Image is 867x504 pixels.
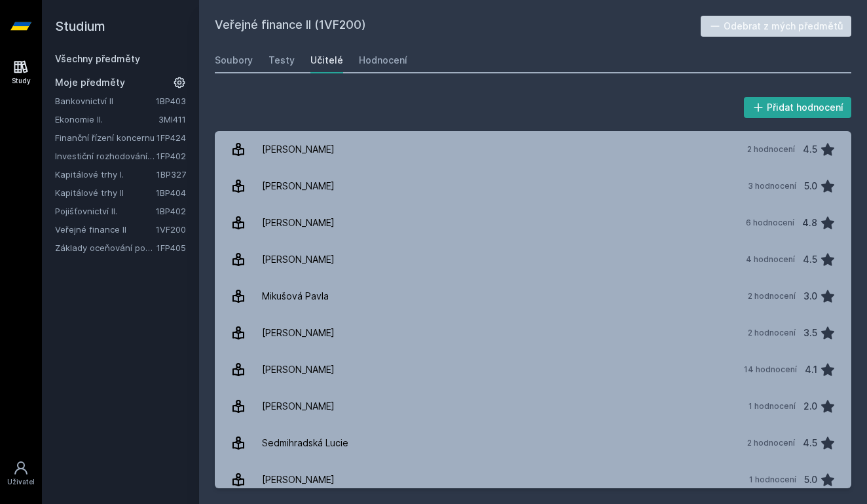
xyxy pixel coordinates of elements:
[215,16,701,37] h2: Veřejné finance II (1VF200)
[701,16,852,37] button: Odebrat z mých předmětů
[805,357,817,383] div: 4.1
[55,113,158,126] a: Ekonomie II.
[215,241,851,278] a: [PERSON_NAME] 4 hodnocení 4.5
[804,467,817,493] div: 5.0
[55,131,157,144] a: Finanční řízení koncernu
[262,430,348,456] div: Sedmihradská Lucie
[158,114,186,125] a: 3MI411
[215,461,851,498] a: [PERSON_NAME] 1 hodnocení 5.0
[748,291,796,301] div: 2 hodnocení
[262,136,335,163] div: [PERSON_NAME]
[3,52,39,92] a: Study
[262,210,335,236] div: [PERSON_NAME]
[359,47,407,73] a: Hodnocení
[55,204,156,218] a: Pojišťovnictví II.
[55,223,156,236] a: Veřejné finance II
[747,438,795,448] div: 2 hodnocení
[215,315,851,351] a: [PERSON_NAME] 2 hodnocení 3.5
[749,475,796,485] div: 1 hodnocení
[310,47,343,73] a: Učitelé
[156,187,186,198] a: 1BP404
[157,242,186,253] a: 1FP405
[310,54,343,67] div: Učitelé
[803,393,817,419] div: 2.0
[7,477,35,487] div: Uživatel
[55,76,125,89] span: Moje předměty
[215,388,851,425] a: [PERSON_NAME] 1 hodnocení 2.0
[262,357,335,383] div: [PERSON_NAME]
[55,168,157,181] a: Kapitálové trhy I.
[215,278,851,315] a: Mikušová Pavla 2 hodnocení 3.0
[747,144,795,155] div: 2 hodnocení
[215,168,851,204] a: [PERSON_NAME] 3 hodnocení 5.0
[262,467,335,493] div: [PERSON_NAME]
[744,364,797,375] div: 14 hodnocení
[12,76,31,86] div: Study
[55,53,140,64] a: Všechny předměty
[746,218,794,228] div: 6 hodnocení
[262,283,329,309] div: Mikušová Pavla
[803,320,817,346] div: 3.5
[156,206,186,216] a: 1BP402
[3,454,39,494] a: Uživatel
[748,328,796,338] div: 2 hodnocení
[215,351,851,388] a: [PERSON_NAME] 14 hodnocení 4.1
[268,47,295,73] a: Testy
[215,425,851,461] a: Sedmihradská Lucie 2 hodnocení 4.5
[804,173,817,199] div: 5.0
[262,246,335,273] div: [PERSON_NAME]
[55,149,157,163] a: Investiční rozhodování a dlouhodobé financování
[262,393,335,419] div: [PERSON_NAME]
[156,96,186,106] a: 1BP403
[55,241,157,254] a: Základy oceňování podniku
[55,94,156,107] a: Bankovnictví II
[803,246,817,273] div: 4.5
[748,181,796,191] div: 3 hodnocení
[55,186,156,199] a: Kapitálové trhy II
[215,47,253,73] a: Soubory
[746,254,795,265] div: 4 hodnocení
[262,173,335,199] div: [PERSON_NAME]
[157,132,186,143] a: 1FP424
[748,401,796,412] div: 1 hodnocení
[803,430,817,456] div: 4.5
[268,54,295,67] div: Testy
[803,136,817,163] div: 4.5
[157,169,186,180] a: 1BP327
[262,320,335,346] div: [PERSON_NAME]
[215,131,851,168] a: [PERSON_NAME] 2 hodnocení 4.5
[744,97,852,118] button: Přidat hodnocení
[802,210,817,236] div: 4.8
[157,151,186,161] a: 1FP402
[803,283,817,309] div: 3.0
[156,224,186,235] a: 1VF200
[215,54,253,67] div: Soubory
[215,204,851,241] a: [PERSON_NAME] 6 hodnocení 4.8
[359,54,407,67] div: Hodnocení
